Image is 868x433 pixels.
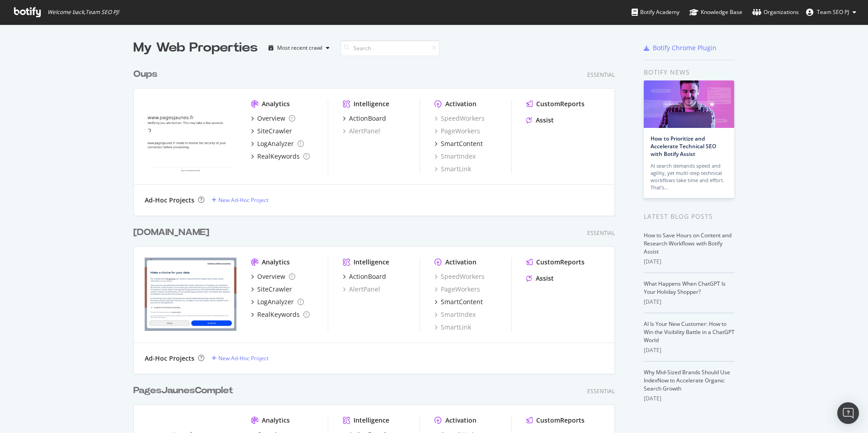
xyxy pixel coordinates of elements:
[799,5,863,19] button: Team SEO PJ
[644,67,735,77] div: Botify news
[536,416,585,425] div: CustomReports
[434,285,480,294] a: PageWorkers
[526,274,554,283] a: Assist
[257,114,285,123] div: Overview
[434,297,483,306] a: SmartContent
[218,354,269,362] div: New Ad-Hoc Project
[526,116,554,125] a: Assist
[644,346,735,354] div: [DATE]
[212,354,269,362] a: New Ad-Hoc Project
[445,416,476,425] div: Activation
[257,272,285,281] div: Overview
[145,196,194,205] div: Ad-Hoc Projects
[536,116,554,125] div: Assist
[257,139,294,148] div: LogAnalyzer
[445,258,476,267] div: Activation
[644,231,731,255] a: How to Save Hours on Content and Research Workflows with Botify Assist
[262,258,290,267] div: Analytics
[644,212,735,221] div: Latest Blog Posts
[441,297,483,306] div: SmartContent
[445,99,476,108] div: Activation
[536,99,585,108] div: CustomReports
[587,387,615,395] div: Essential
[257,310,300,319] div: RealKeywords
[218,196,269,204] div: New Ad-Hoc Project
[526,416,585,425] a: CustomReports
[349,272,386,281] div: ActionBoard
[644,258,735,266] div: [DATE]
[133,226,209,239] div: [DOMAIN_NAME]
[434,165,471,174] a: SmartLink
[251,139,304,148] a: LogAnalyzer
[257,127,292,136] div: SiteCrawler
[434,310,476,319] a: SmartIndex
[212,196,269,204] a: New Ad-Hoc Project
[441,139,483,148] div: SmartContent
[349,114,386,123] div: ActionBoard
[133,39,258,57] div: My Web Properties
[262,416,290,425] div: Analytics
[251,285,292,294] a: SiteCrawler
[817,8,849,16] span: Team SEO PJ
[145,258,236,331] img: www.ootravaux.fr
[644,368,730,392] a: Why Mid-Sized Brands Should Use IndexNow to Accelerate Organic Search Growth
[644,80,734,128] img: How to Prioritize and Accelerate Technical SEO with Botify Assist
[257,152,300,161] div: RealKeywords
[145,99,236,173] img: www.pagesjaunes.fr/oups
[651,162,727,191] div: AI search demands speed and agility, yet multi-step technical workflows take time and effort. Tha...
[434,114,485,123] div: SpeedWorkers
[434,127,480,136] a: PageWorkers
[354,99,389,108] div: Intelligence
[133,226,213,239] a: [DOMAIN_NAME]
[277,45,322,51] div: Most recent crawl
[343,285,380,294] a: AlertPanel
[251,114,295,123] a: Overview
[265,41,333,55] button: Most recent crawl
[251,310,310,319] a: RealKeywords
[434,152,476,161] a: SmartIndex
[133,68,157,81] div: Oups
[651,135,716,158] a: How to Prioritize and Accelerate Technical SEO with Botify Assist
[653,43,717,52] div: Botify Chrome Plugin
[587,71,615,79] div: Essential
[644,320,735,344] a: AI Is Your New Customer: How to Win the Visibility Battle in a ChatGPT World
[434,139,483,148] a: SmartContent
[257,285,292,294] div: SiteCrawler
[343,127,380,136] a: AlertPanel
[251,297,304,306] a: LogAnalyzer
[354,258,389,267] div: Intelligence
[343,272,386,281] a: ActionBoard
[133,384,233,397] div: PagesJaunesComplet
[262,99,290,108] div: Analytics
[644,395,735,403] div: [DATE]
[251,272,295,281] a: Overview
[752,8,799,17] div: Organizations
[434,323,471,332] a: SmartLink
[251,152,310,161] a: RealKeywords
[526,99,585,108] a: CustomReports
[343,114,386,123] a: ActionBoard
[354,416,389,425] div: Intelligence
[434,272,485,281] a: SpeedWorkers
[587,229,615,237] div: Essential
[145,354,194,363] div: Ad-Hoc Projects
[536,274,554,283] div: Assist
[257,297,294,306] div: LogAnalyzer
[837,402,859,424] div: Open Intercom Messenger
[644,43,717,52] a: Botify Chrome Plugin
[133,384,237,397] a: PagesJaunesComplet
[340,40,440,56] input: Search
[644,298,735,306] div: [DATE]
[644,280,726,296] a: What Happens When ChatGPT Is Your Holiday Shopper?
[526,258,585,267] a: CustomReports
[632,8,679,17] div: Botify Academy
